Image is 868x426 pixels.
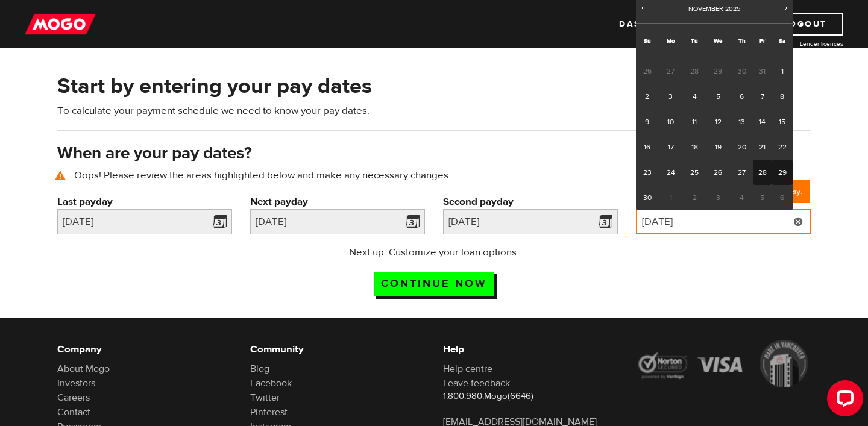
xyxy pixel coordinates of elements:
a: 3 [658,84,683,109]
a: 14 [753,109,772,134]
a: 1 [772,58,793,84]
a: 10 [658,109,683,134]
a: 24 [658,160,683,185]
p: Oops! Please review the areas highlighted below and make any necessary changes. [57,168,811,183]
span: Next [781,3,790,13]
a: Dashboard [619,13,685,36]
a: 30 [636,185,658,210]
a: 11 [683,109,705,134]
a: About Mogo [57,363,110,375]
a: Twitter [250,392,280,404]
span: 4 [731,185,753,210]
span: 6 [772,185,793,210]
a: 22 [772,134,793,160]
span: 30 [731,58,753,84]
label: Last payday [57,195,232,209]
a: Help centre [443,363,492,375]
span: Prev [638,3,648,13]
h6: Community [250,342,425,357]
span: 28 [683,58,705,84]
span: 3 [706,185,731,210]
a: 21 [753,134,772,160]
a: 15 [772,109,793,134]
a: 8 [772,84,793,109]
span: 2025 [725,4,740,13]
a: 5 [706,84,731,109]
span: Tuesday [691,37,698,45]
input: Continue now [374,272,494,296]
span: 1 [658,185,683,210]
a: Blog [250,363,269,375]
span: Saturday [779,37,785,45]
img: legal-icons-92a2ffecb4d32d839781d1b4e4802d7b.png [636,340,811,387]
h6: Company [57,342,232,357]
a: Leave feedback [443,377,510,389]
span: November [688,4,723,13]
iframe: LiveChat chat widget [817,375,868,426]
p: 1.800.980.Mogo(6646) [443,390,618,403]
span: Friday [759,37,765,45]
a: 28 [753,160,772,185]
a: Next [779,3,791,15]
span: 5 [753,185,772,210]
span: 2 [683,185,705,210]
a: 23 [636,160,658,185]
a: Lender licences [753,39,843,48]
a: 27 [731,160,753,185]
h6: Help [443,342,618,357]
label: Next payday [250,195,425,209]
a: Careers [57,392,90,404]
span: Sunday [644,37,651,45]
a: 7 [753,84,772,109]
h2: Start by entering your pay dates [57,74,811,99]
a: 26 [706,160,731,185]
span: 27 [658,58,683,84]
a: Contact [57,406,90,418]
a: 2 [636,84,658,109]
p: Next up: Customize your loan options. [315,245,554,260]
img: mogo_logo-11ee424be714fa7cbb0f0f49df9e16ec.png [25,13,96,36]
label: Second payday [443,195,618,209]
span: 26 [636,58,658,84]
a: 25 [683,160,705,185]
a: 16 [636,134,658,160]
a: 17 [658,134,683,160]
a: Pinterest [250,406,288,418]
span: Wednesday [714,37,722,45]
span: Thursday [738,37,746,45]
a: Logout [767,13,843,36]
a: 18 [683,134,705,160]
a: 9 [636,109,658,134]
a: 20 [731,134,753,160]
span: 29 [706,58,731,84]
a: 29 [772,160,793,185]
a: 6 [731,84,753,109]
a: Investors [57,377,95,389]
a: Prev [637,3,649,15]
a: Facebook [250,377,292,389]
p: To calculate your payment schedule we need to know your pay dates. [57,104,811,118]
a: 12 [706,109,731,134]
a: 19 [706,134,731,160]
h3: When are your pay dates? [57,144,811,163]
a: 13 [731,109,753,134]
span: 31 [753,58,772,84]
span: Monday [667,37,675,45]
a: 4 [683,84,705,109]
